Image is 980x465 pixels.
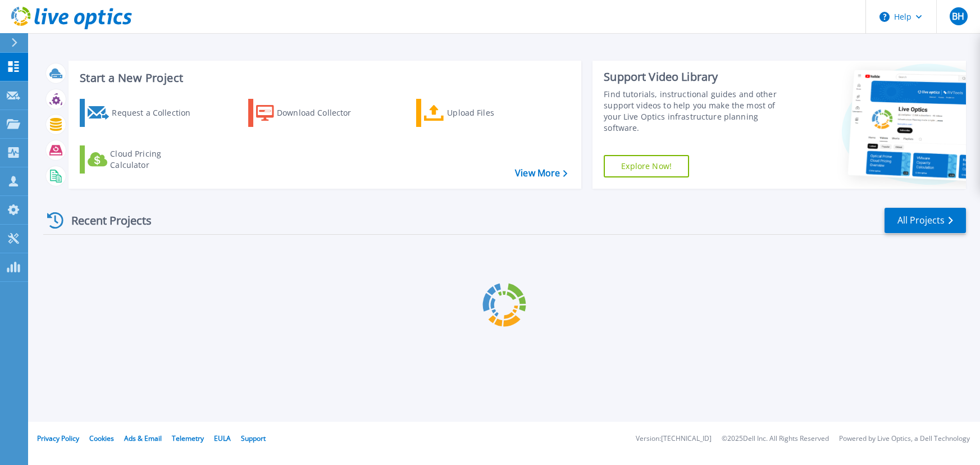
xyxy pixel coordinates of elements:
a: Cookies [89,434,114,443]
a: View More [515,168,567,179]
div: Upload Files [447,102,537,124]
a: Explore Now! [604,155,689,177]
a: Download Collector [248,99,373,127]
a: Privacy Policy [37,434,79,443]
h3: Start a New Project [80,72,567,84]
div: Cloud Pricing Calculator [110,148,200,171]
div: Recent Projects [43,207,167,234]
a: Support [241,434,266,443]
li: Version: [TECHNICAL_ID] [636,435,712,443]
span: BH [952,12,964,21]
div: Request a Collection [112,102,202,124]
a: Cloud Pricing Calculator [80,145,205,174]
div: Support Video Library [604,70,793,84]
a: Telemetry [172,434,204,443]
a: All Projects [885,208,966,233]
a: EULA [214,434,231,443]
div: Download Collector [277,102,367,124]
a: Upload Files [416,99,541,127]
li: Powered by Live Optics, a Dell Technology [839,435,970,443]
a: Ads & Email [124,434,162,443]
div: Find tutorials, instructional guides and other support videos to help you make the most of your L... [604,89,793,134]
a: Request a Collection [80,99,205,127]
li: © 2025 Dell Inc. All Rights Reserved [722,435,829,443]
